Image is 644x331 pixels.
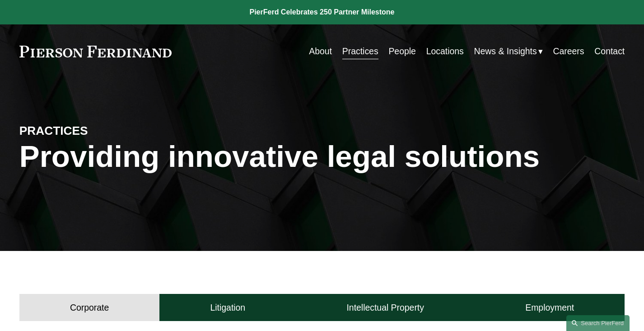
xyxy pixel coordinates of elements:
h4: PRACTICES [19,123,171,138]
a: People [388,43,415,60]
h4: Litigation [210,302,245,313]
a: Practices [342,43,378,60]
a: Careers [553,43,584,60]
h1: Providing innovative legal solutions [19,139,625,174]
a: Locations [426,43,464,60]
a: folder dropdown [474,43,543,60]
a: Search this site [566,315,630,331]
h4: Intellectual Property [346,302,424,313]
span: News & Insights [474,43,537,59]
h4: Corporate [70,302,109,313]
a: About [309,43,332,60]
a: Contact [594,43,625,60]
h4: Employment [525,302,574,313]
